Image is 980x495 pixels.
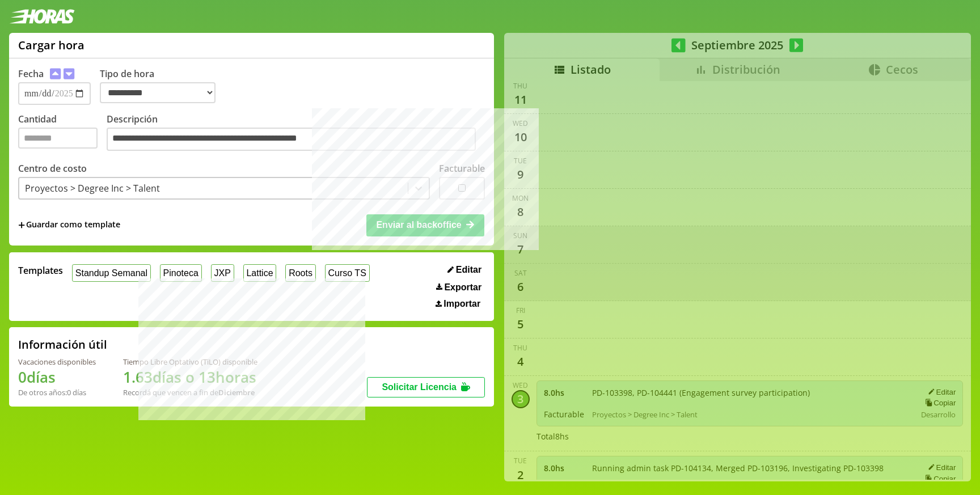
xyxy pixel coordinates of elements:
[18,128,98,149] input: Cantidad
[456,265,481,275] span: Editar
[18,337,107,352] h2: Información útil
[25,182,160,194] div: Proyectos > Degree Inc > Talent
[218,387,255,397] b: Diciembre
[18,113,107,154] label: Cantidad
[243,264,277,282] button: Lattice
[100,82,216,103] select: Tipo de hora
[123,357,257,367] div: Tiempo Libre Optativo (TiLO) disponible
[18,264,63,277] span: Templates
[366,214,484,236] button: Enviar al backoffice
[444,264,485,276] button: Editar
[433,282,485,293] button: Exportar
[18,357,96,367] div: Vacaciones disponibles
[18,387,96,397] div: De otros años: 0 días
[367,377,485,397] button: Solicitar Licencia
[107,113,485,154] label: Descripción
[160,264,202,282] button: Pinoteca
[18,367,96,387] h1: 0 días
[325,264,370,282] button: Curso TS
[18,219,25,231] span: +
[18,219,120,231] span: +Guardar como template
[444,282,481,293] span: Exportar
[439,162,485,175] label: Facturable
[376,220,461,230] span: Enviar al backoffice
[18,67,44,80] label: Fecha
[18,37,85,53] h1: Cargar hora
[72,264,151,282] button: Standup Semanal
[9,9,75,24] img: logotipo
[123,367,257,387] h1: 1.63 días o 13 horas
[211,264,234,282] button: JXP
[107,128,476,151] textarea: Descripción
[18,162,87,175] label: Centro de costo
[382,382,457,392] span: Solicitar Licencia
[100,67,225,105] label: Tipo de hora
[123,387,257,397] div: Recordá que vencen a fin de
[443,299,480,309] span: Importar
[285,264,315,282] button: Roots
